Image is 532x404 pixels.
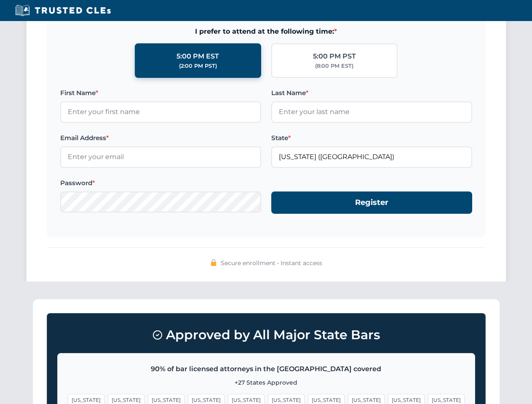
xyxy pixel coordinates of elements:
[271,133,472,143] label: State
[60,178,261,188] label: Password
[60,88,261,98] label: First Name
[271,146,472,167] input: Florida (FL)
[271,191,472,214] button: Register
[68,378,465,387] p: +27 States Approved
[271,101,472,122] input: Enter your last name
[179,62,217,70] div: (2:00 PM PST)
[60,133,261,143] label: Email Address
[60,26,472,37] span: I prefer to attend at the following time:
[210,259,217,266] img: 🔒
[57,324,475,346] h3: Approved by All Major State Bars
[313,51,356,62] div: 5:00 PM PST
[60,101,261,122] input: Enter your first name
[221,258,322,268] span: Secure enrollment • Instant access
[60,146,261,167] input: Enter your email
[176,51,219,62] div: 5:00 PM EST
[13,4,113,17] img: Trusted CLEs
[271,88,472,98] label: Last Name
[68,364,465,375] p: 90% of bar licensed attorneys in the [GEOGRAPHIC_DATA] covered
[315,62,353,70] div: (8:00 PM EST)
